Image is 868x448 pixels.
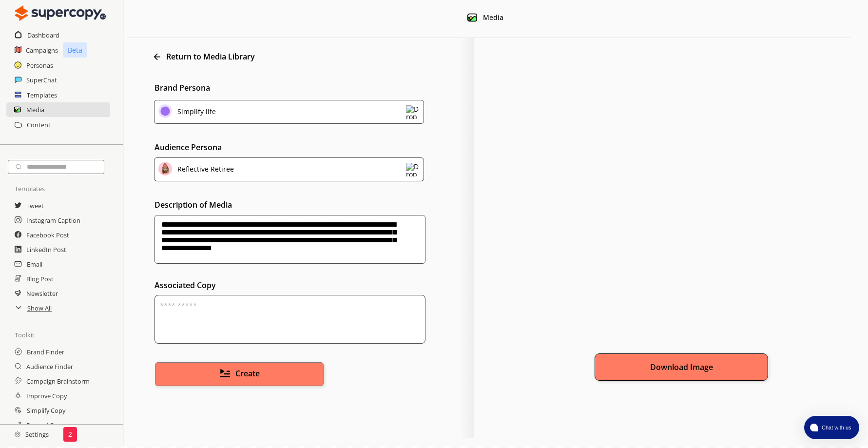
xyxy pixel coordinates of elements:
[15,3,106,23] img: Close
[154,143,474,151] p: Audience Persona
[27,301,52,315] a: Show All
[26,374,90,389] a: Campaign Brainstorm
[154,281,474,289] label: Associated Copy
[26,43,58,58] a: Campaigns
[174,105,216,121] div: Simplify life
[26,389,67,403] a: Improve Copy
[63,42,87,58] p: Beta
[158,104,172,118] img: Brand
[68,430,72,438] p: 2
[27,345,64,359] a: Brand Finder
[26,102,44,117] a: Media
[26,213,80,228] a: Instagram Caption
[154,84,474,92] p: Brand Persona
[27,257,42,272] a: Email
[235,368,260,379] span: Create
[154,201,474,209] p: Description of Media
[406,105,420,119] img: Dropdown
[26,418,64,432] a: Expand Copy
[26,359,73,374] a: Audience Finder
[174,163,234,179] div: Reflective Retiree
[27,28,59,42] a: Dashboard
[26,73,57,87] a: SuperChat
[27,403,65,418] a: Simplify Copy
[818,424,853,431] span: Chat with us
[467,13,477,22] img: Media Icon
[26,228,69,242] a: Facebook Post
[27,88,57,102] a: Templates
[26,198,44,213] a: Tweet
[521,40,824,344] img: Generated image 1
[220,368,231,378] img: Playlist Icon
[136,48,459,64] div: Return to Media Library
[26,286,58,301] a: Newsletter
[15,431,20,437] img: Close
[26,242,66,257] a: LinkedIn Post
[155,362,324,386] button: Create
[26,272,54,286] a: Blog Post
[27,117,51,132] a: Content
[406,163,420,176] img: Dropdown
[483,14,503,21] div: Media
[158,162,172,175] img: Audience
[804,416,859,439] button: atlas-launcher
[595,353,768,381] button: Download Image
[26,58,53,73] a: Personas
